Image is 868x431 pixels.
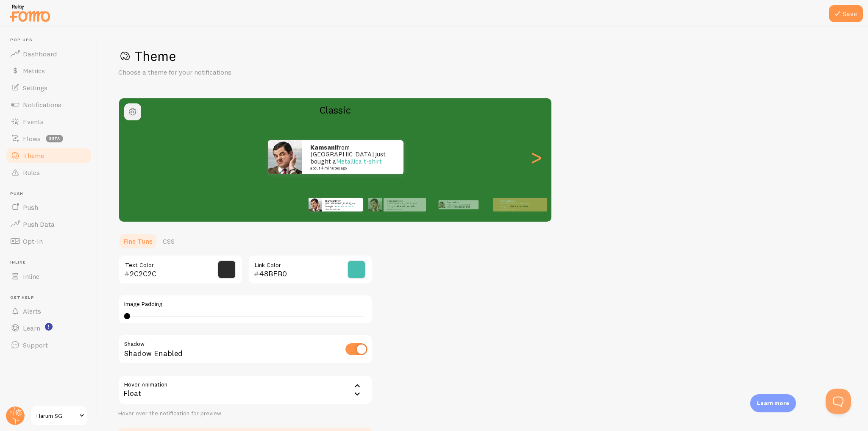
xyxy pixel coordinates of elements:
[23,272,39,281] span: Inline
[5,199,92,216] a: Push
[5,147,92,164] a: Theme
[757,399,789,407] p: Learn more
[268,140,302,174] img: Fomo
[5,45,92,62] a: Dashboard
[118,67,322,77] p: Choose a theme for your notifications
[5,113,92,130] a: Events
[23,83,47,92] span: Settings
[23,151,44,160] span: Theme
[158,233,180,250] a: CSS
[10,191,92,197] span: Push
[23,100,61,109] span: Notifications
[309,198,322,211] img: Fomo
[310,143,337,151] strong: Kamsani
[368,198,382,211] img: Fomo
[387,208,422,210] small: about 4 minutes ago
[118,375,373,405] div: Float
[5,303,92,320] a: Alerts
[500,208,533,210] small: about 4 minutes ago
[310,144,395,170] p: from [GEOGRAPHIC_DATA] just bought a
[5,336,92,353] a: Support
[531,127,541,188] div: Next slide
[124,300,367,308] label: Image Padding
[5,62,92,79] a: Metrics
[5,79,92,96] a: Settings
[46,135,63,142] span: beta
[118,233,158,250] a: Fine Tune
[500,199,534,210] p: from [GEOGRAPHIC_DATA] just bought a
[455,206,470,208] a: Metallica t-shirt
[325,208,359,210] small: about 4 minutes ago
[325,199,359,210] p: from [GEOGRAPHIC_DATA] just bought a
[5,216,92,233] a: Push Data
[23,50,57,58] span: Dashboard
[119,103,551,117] h2: Classic
[45,323,53,331] svg: <p>Watch New Feature Tutorials!</p>
[500,199,510,203] strong: Kamsani
[118,47,848,65] h1: Theme
[31,406,88,426] a: Harum SG
[23,117,44,126] span: Events
[23,324,40,332] span: Learn
[826,389,851,414] iframe: Help Scout Beacon - Open
[5,320,92,336] a: Learn
[10,260,92,265] span: Inline
[5,233,92,250] a: Opt-In
[10,37,92,43] span: Pop-ups
[5,96,92,113] a: Notifications
[438,201,445,208] img: Fomo
[336,157,382,165] a: Metallica t-shirt
[23,237,43,245] span: Opt-In
[447,201,456,203] strong: Kamsani
[336,205,354,208] a: Metallica t-shirt
[387,199,423,210] p: from [GEOGRAPHIC_DATA] just bought a
[10,295,92,300] span: Get Help
[5,130,92,147] a: Flows beta
[325,199,336,203] strong: Kamsani
[5,164,92,181] a: Rules
[5,268,92,285] a: Inline
[447,200,475,209] p: from [GEOGRAPHIC_DATA] just bought a
[23,203,38,211] span: Push
[750,394,796,412] div: Learn more
[118,334,373,365] div: Shadow Enabled
[23,67,45,75] span: Metrics
[397,205,415,208] a: Metallica t-shirt
[23,134,41,143] span: Flows
[23,220,55,228] span: Push Data
[23,168,40,177] span: Rules
[118,410,373,417] div: Hover over the notification for preview
[387,199,398,203] strong: Kamsani
[9,2,51,24] img: fomo-relay-logo-orange.svg
[510,205,528,208] a: Metallica t-shirt
[23,307,41,315] span: Alerts
[36,411,77,421] span: Harum SG
[23,341,48,349] span: Support
[310,166,392,170] small: about 4 minutes ago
